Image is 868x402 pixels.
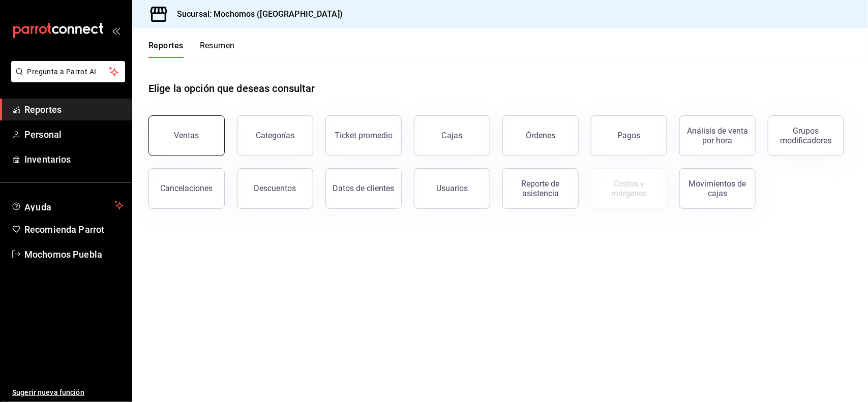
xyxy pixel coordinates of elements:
[502,115,579,156] button: Órdenes
[24,248,124,261] span: Mochomos Puebla
[254,183,296,193] div: Descuentos
[161,183,213,193] div: Cancelaciones
[591,115,667,156] button: Pagos
[618,131,641,140] div: Pagos
[174,131,199,140] div: Ventas
[12,387,124,398] span: Sugerir nueva función
[325,168,402,209] button: Datos de clientes
[335,131,393,140] div: Ticket promedio
[24,152,124,166] span: Inventarios
[502,168,579,209] button: Reporte de asistencia
[148,41,184,58] button: Reportes
[774,126,837,145] div: Grupos modificadores
[169,8,343,20] h3: Sucursal: Mochomos ([GEOGRAPHIC_DATA])
[526,131,555,140] div: Órdenes
[436,183,468,193] div: Usuarios
[591,168,667,209] button: Contrata inventarios para ver este reporte
[768,115,844,156] button: Grupos modificadores
[24,103,124,116] span: Reportes
[148,41,235,58] div: navigation tabs
[686,126,749,145] div: Análisis de venta por hora
[679,168,756,209] button: Movimientos de cajas
[237,168,313,209] button: Descuentos
[148,168,225,209] button: Cancelaciones
[24,223,124,236] span: Recomienda Parrot
[148,115,225,156] button: Ventas
[686,179,749,198] div: Movimientos de cajas
[237,115,313,156] button: Categorías
[24,128,124,141] span: Personal
[7,74,125,84] a: Pregunta a Parrot AI
[679,115,756,156] button: Análisis de venta por hora
[112,26,120,35] button: open_drawer_menu
[414,168,490,209] button: Usuarios
[148,81,315,96] h1: Elige la opción que deseas consultar
[509,179,572,198] div: Reporte de asistencia
[24,199,110,211] span: Ayuda
[256,131,294,140] div: Categorías
[333,183,395,193] div: Datos de clientes
[414,115,490,156] a: Cajas
[325,115,402,156] button: Ticket promedio
[27,67,109,77] span: Pregunta a Parrot AI
[200,41,235,58] button: Resumen
[597,179,661,198] div: Costos y márgenes
[442,130,463,142] div: Cajas
[11,61,125,82] button: Pregunta a Parrot AI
